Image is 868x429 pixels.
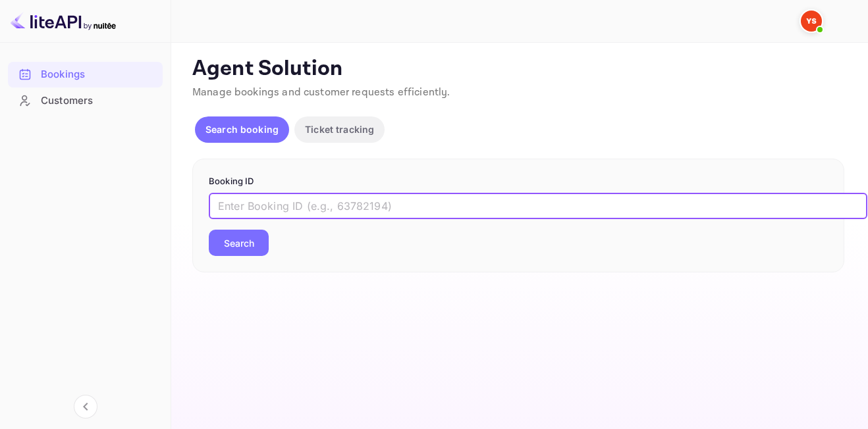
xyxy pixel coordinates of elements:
[41,67,156,82] div: Bookings
[11,11,116,32] img: LiteAPI logo
[8,88,163,114] div: Customers
[8,62,163,88] div: Bookings
[192,56,844,82] p: Agent Solution
[192,86,450,99] span: Manage bookings and customer requests efficiently.
[41,93,156,109] div: Customers
[209,175,828,188] p: Booking ID
[205,122,279,136] p: Search booking
[74,395,97,418] button: Collapse navigation
[209,230,269,256] button: Search
[801,11,822,32] img: Yandex Support
[305,122,374,136] p: Ticket tracking
[209,193,867,219] input: Enter Booking ID (e.g., 63782194)
[8,88,163,113] a: Customers
[8,62,163,86] a: Bookings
